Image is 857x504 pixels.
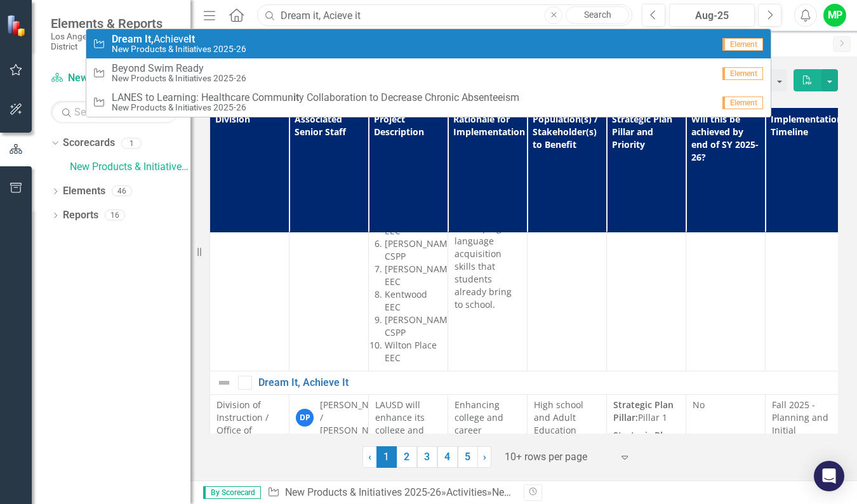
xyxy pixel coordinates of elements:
small: Los Angeles Unified School District [51,31,178,52]
img: Not Defined [216,375,232,390]
img: ClearPoint Strategy [6,15,29,37]
a: New Products & Initiatives 2025-26 [51,71,178,86]
button: Aug-25 [669,4,755,27]
li: Wilton Place EEC [385,339,441,364]
strong: It [189,33,195,45]
span: ‹ [368,451,371,463]
small: New Products & Initiatives 2025-26 [112,103,519,112]
span: Division of Instruction / Office of Transitional Programs [216,399,269,461]
a: 2 [397,446,417,468]
input: Search Below... [51,101,178,123]
span: Beyond Swim Ready [112,63,246,74]
span: › [483,451,486,463]
button: MP [823,4,846,27]
li: [PERSON_NAME] CSPP [385,237,441,263]
span: 1 [376,446,397,468]
span: Fall 2025 - Planning and Initial implementation [772,399,840,449]
span: Achieve [112,34,246,45]
div: Open Intercom Messenger [814,461,844,491]
a: Elements [63,184,105,199]
div: 16 [105,210,125,221]
div: DP [296,409,314,427]
a: Scorecards [63,136,115,150]
div: Aug-25 [674,8,750,23]
div: New Products & Initiatives 2025-26 - Progress Report [492,486,727,498]
li: Kentwood EEC [385,288,441,314]
li: [PERSON_NAME] CSPP [385,314,441,339]
span: High school and Adult Education students [534,399,583,449]
small: New Products & Initiatives 2025-26 [112,44,246,54]
span: Elements & Reports [51,16,178,31]
div: » » [267,486,514,500]
input: Search ClearPoint... [257,4,632,27]
a: New Products & Initiatives 2025-26 [285,486,441,498]
div: [PERSON_NAME] / [PERSON_NAME] [320,399,391,437]
a: LANES to Learning: Healthcare Community Collaboration to Decrease Chronic AbsenteeismNew Products... [86,88,771,117]
a: Activities [446,486,487,498]
p: Pillar 1 [613,399,679,427]
div: 1 [121,138,142,149]
strong: Strategic Plan Pillar: [613,399,674,423]
a: 4 [437,446,458,468]
span: Element [722,38,763,51]
span: No [693,399,705,411]
strong: it [293,91,299,103]
span: Element [722,96,763,109]
span: Element [722,67,763,80]
span: By Scorecard [203,486,261,499]
a: AchieveItNew Products & Initiatives 2025-26Element [86,29,771,58]
strong: Strategic Plan Priority: [613,429,674,454]
p: Priority 1D - College and Career Readiness [613,427,679,493]
a: Beyond Swim ReadyNew Products & Initiatives 2025-26Element [86,58,771,88]
span: LANES to Learning: Healthcare Commun y Collaboration to Decrease Chronic Absenteeism [112,92,519,103]
small: New Products & Initiatives 2025-26 [112,74,246,83]
a: Reports [63,208,98,223]
a: 3 [417,446,437,468]
a: Search [566,6,629,24]
div: 46 [112,186,132,197]
a: 5 [458,446,478,468]
a: New Products & Initiatives 2025-26 [70,160,190,175]
li: [PERSON_NAME] EEC [385,263,441,288]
